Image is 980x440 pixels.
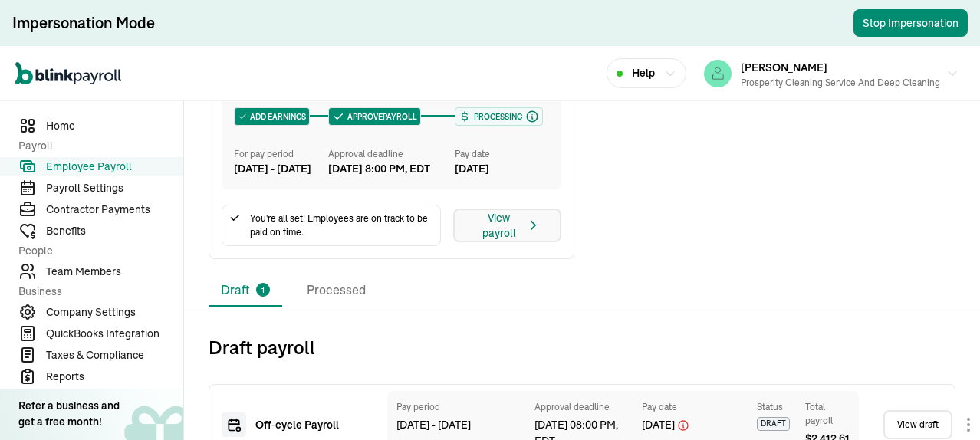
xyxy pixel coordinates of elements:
h2: Draft payroll [209,335,955,360]
div: [DATE] 8:00 PM, EDT [328,161,430,177]
a: View draft [883,410,952,439]
span: [PERSON_NAME] [741,61,827,74]
button: View payroll [453,209,561,242]
span: Benefits [46,223,183,239]
span: Help [632,65,655,81]
div: Approval deadline [328,147,448,161]
div: Refer a business and get a free month! [18,398,120,430]
div: Impersonation Mode [12,12,155,34]
div: Approval deadline [534,400,626,414]
span: APPROVE PAYROLL [344,111,417,123]
div: [DATE] [455,161,549,177]
div: Chat Widget [903,366,980,440]
div: Pay date [642,400,742,414]
span: Payroll Settings [46,180,183,196]
div: ADD EARNINGS [235,108,309,125]
div: [DATE] - [DATE] [396,417,519,433]
nav: Global [15,51,121,96]
span: DRAFT [757,417,790,431]
iframe: To enrich screen reader interactions, please activate Accessibility in Grammarly extension settings [903,366,980,440]
span: Taxes & Compliance [46,347,183,363]
span: Reports [46,369,183,385]
span: Payroll [18,138,174,154]
div: Prosperity Cleaning Service and Deep Cleaning [741,76,940,90]
span: Employee Payroll [46,159,183,175]
li: Draft [209,274,282,307]
button: Stop Impersonation [853,9,968,37]
span: Business [18,284,174,300]
div: View payroll [473,210,541,241]
span: 1 [261,284,265,296]
span: Home [46,118,183,134]
div: [DATE] [642,417,742,433]
span: Team Members [46,264,183,280]
div: Total payroll [805,400,850,428]
button: [PERSON_NAME]Prosperity Cleaning Service and Deep Cleaning [698,54,965,93]
div: Off‑cycle Payroll [255,417,363,433]
span: Contractor Payments [46,202,183,218]
div: Pay date [455,147,549,161]
span: QuickBooks Integration [46,326,183,342]
span: Processing [471,111,522,123]
span: People [18,243,174,259]
button: Help [607,58,686,88]
div: For pay period [234,147,328,161]
div: Status [757,400,790,414]
li: Processed [294,274,378,307]
span: You're all set! Employees are on track to be paid on time. [250,212,434,239]
div: [DATE] - [DATE] [234,161,328,177]
div: Pay period [396,400,519,414]
span: Company Settings [46,304,183,320]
